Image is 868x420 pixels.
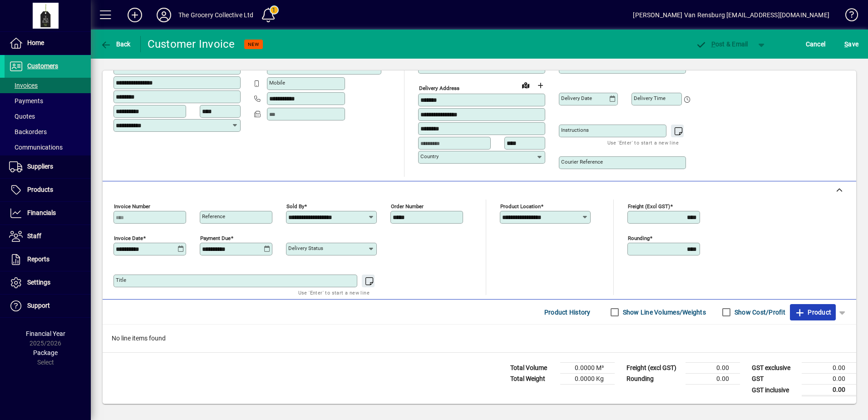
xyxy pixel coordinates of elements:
[27,302,50,309] span: Support
[561,159,603,165] mat-label: Courier Reference
[9,144,63,151] span: Communications
[686,374,740,385] td: 0.00
[9,82,38,89] span: Invoices
[628,235,650,241] mat-label: Rounding
[561,95,592,101] mat-label: Delivery date
[506,374,560,385] td: Total Weight
[838,2,857,31] a: Knowledge Base
[633,8,829,22] div: [PERSON_NAME] Van Rensburg [EMAIL_ADDRESS][DOMAIN_NAME]
[200,235,231,241] mat-label: Payment due
[518,78,533,92] a: View on map
[27,39,44,46] span: Home
[269,80,285,86] mat-label: Mobile
[844,40,848,48] span: S
[5,295,91,317] a: Support
[33,349,58,356] span: Package
[634,95,666,101] mat-label: Delivery time
[790,304,836,320] button: Product
[561,127,589,133] mat-label: Instructions
[560,363,615,374] td: 0.0000 M³
[560,374,615,385] td: 0.0000 Kg
[178,8,254,22] div: The Grocery Collective Ltd
[695,40,748,48] span: ost & Email
[27,62,58,70] span: Customers
[5,155,91,178] a: Suppliers
[622,374,686,385] td: Rounding
[5,140,91,155] a: Communications
[500,203,541,210] mat-label: Product location
[747,385,802,396] td: GST inclusive
[27,209,56,216] span: Financials
[802,385,856,396] td: 0.00
[5,225,91,248] a: Staff
[202,213,225,220] mat-label: Reference
[5,179,91,201] a: Products
[844,37,858,51] span: ave
[27,232,41,240] span: Staff
[100,40,131,48] span: Back
[806,37,826,51] span: Cancel
[120,7,149,23] button: Add
[691,36,753,52] button: Post & Email
[26,330,65,337] span: Financial Year
[711,40,715,48] span: P
[5,248,91,271] a: Reports
[686,363,740,374] td: 0.00
[607,137,679,148] mat-hint: Use 'Enter' to start a new line
[5,271,91,294] a: Settings
[116,277,126,283] mat-label: Title
[622,363,686,374] td: Freight (excl GST)
[794,305,831,320] span: Product
[544,305,591,320] span: Product History
[98,36,133,52] button: Back
[9,113,35,120] span: Quotes
[298,287,370,298] mat-hint: Use 'Enter' to start a new line
[621,308,706,317] label: Show Line Volumes/Weights
[747,363,802,374] td: GST exclusive
[91,36,141,52] app-page-header-button: Back
[114,235,143,241] mat-label: Invoice date
[9,97,43,105] span: Payments
[5,78,91,93] a: Invoices
[802,363,856,374] td: 0.00
[248,41,259,47] span: NEW
[802,374,856,385] td: 0.00
[27,279,50,286] span: Settings
[628,203,670,210] mat-label: Freight (excl GST)
[533,78,547,93] button: Choose address
[27,163,53,170] span: Suppliers
[5,202,91,225] a: Financials
[541,304,594,320] button: Product History
[391,203,424,210] mat-label: Order number
[804,36,828,52] button: Cancel
[842,36,861,52] button: Save
[103,325,856,352] div: No line items found
[149,7,178,23] button: Profile
[5,109,91,124] a: Quotes
[5,124,91,140] a: Backorders
[286,203,304,210] mat-label: Sold by
[5,93,91,109] a: Payments
[506,363,560,374] td: Total Volume
[288,245,323,251] mat-label: Delivery status
[27,255,49,263] span: Reports
[27,186,53,193] span: Products
[114,203,150,210] mat-label: Invoice number
[9,128,47,135] span: Backorders
[420,153,439,160] mat-label: Country
[5,32,91,55] a: Home
[148,37,235,51] div: Customer Invoice
[733,308,785,317] label: Show Cost/Profit
[747,374,802,385] td: GST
